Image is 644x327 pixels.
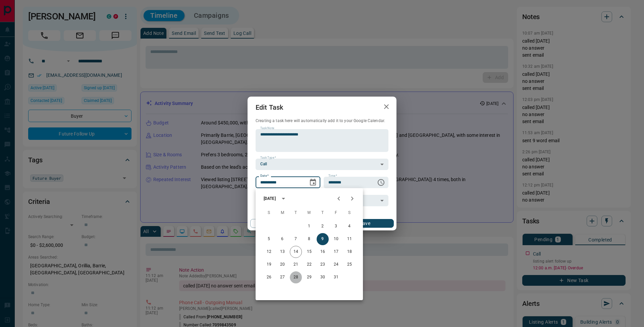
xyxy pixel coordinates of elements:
[263,271,275,283] button: 26
[330,233,342,245] button: 10
[336,219,394,228] button: Save
[317,259,329,271] button: 23
[317,271,329,283] button: 30
[290,259,302,271] button: 21
[303,206,315,220] span: Wednesday
[343,246,356,258] button: 18
[374,176,388,189] button: Choose time, selected time is 12:00 AM
[330,259,342,271] button: 24
[263,233,275,245] button: 5
[343,220,356,232] button: 4
[290,206,302,220] span: Tuesday
[256,118,388,124] p: Creating a task here will automatically add it to your Google Calendar.
[303,233,315,245] button: 8
[317,220,329,232] button: 2
[343,206,356,220] span: Saturday
[278,193,289,204] button: calendar view is open, switch to year view
[328,174,337,178] label: Time
[260,156,276,160] label: Task Type
[276,259,288,271] button: 20
[330,271,342,283] button: 31
[343,259,356,271] button: 25
[276,206,288,220] span: Monday
[306,176,320,189] button: Choose date, selected date is Oct 9, 2025
[303,246,315,258] button: 15
[330,206,342,220] span: Friday
[260,174,269,178] label: Date
[264,196,276,202] div: [DATE]
[343,233,356,245] button: 11
[276,246,288,258] button: 13
[330,246,342,258] button: 17
[256,159,388,170] div: Call
[290,271,302,283] button: 28
[330,220,342,232] button: 3
[250,219,308,228] button: Cancel
[345,192,359,205] button: Next month
[303,271,315,283] button: 29
[317,233,329,245] button: 9
[248,97,291,118] h2: Edit Task
[290,246,302,258] button: 14
[276,233,288,245] button: 6
[317,206,329,220] span: Thursday
[263,246,275,258] button: 12
[290,233,302,245] button: 7
[303,259,315,271] button: 22
[317,246,329,258] button: 16
[260,126,274,130] label: Task Note
[332,192,345,205] button: Previous month
[276,271,288,283] button: 27
[263,206,275,220] span: Sunday
[263,259,275,271] button: 19
[303,220,315,232] button: 1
